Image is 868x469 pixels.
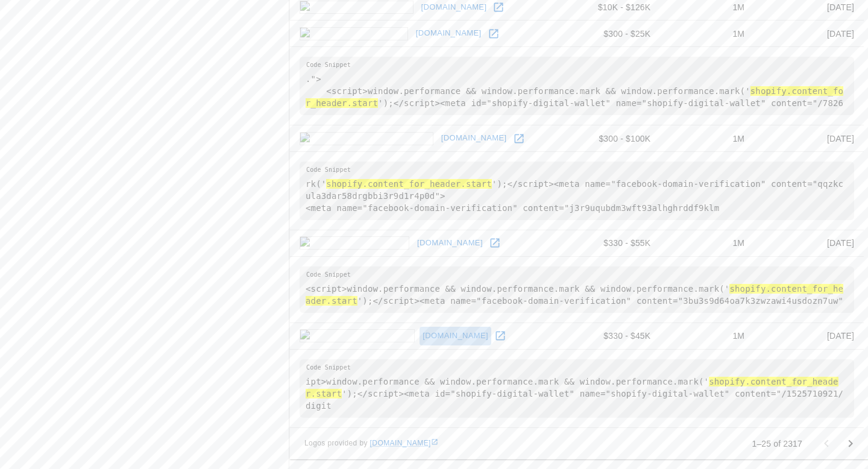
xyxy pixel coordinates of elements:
[510,130,528,148] a: Open curavisoecapelli.it in new window
[752,438,802,450] p: 1–25 of 2317
[660,230,754,256] td: 1M
[559,125,660,152] td: $300 - $100K
[300,1,414,14] img: eurofides.com icon
[300,132,433,145] img: curavisoecapelli.it icon
[559,20,660,47] td: $300 - $25K
[486,234,504,252] a: Open lamborghini.it in new window
[300,359,854,418] pre: ipt>window.performance && window.performance.mark && window.performance.mark(' ');</script><meta ...
[491,327,509,345] a: Open civicoquattro.it in new window
[438,129,510,148] a: [DOMAIN_NAME]
[559,323,660,349] td: $330 - $45K
[414,234,486,253] a: [DOMAIN_NAME]
[660,20,754,47] td: 1M
[754,20,864,47] td: [DATE]
[300,266,854,313] pre: <script>window.performance && window.performance.mark && window.performance.mark(' ');</script><m...
[326,179,492,189] hl: shopify.content_for_header.start
[300,27,408,40] img: ilbisonte.com icon
[304,438,438,450] span: Logos provided by
[300,162,854,220] pre: rk(' ');</script><meta name="facebook-domain-verification" content="qqzkcula3dar58drgbbi3r9d1r4p0...
[300,236,409,250] img: lamborghini.it icon
[306,284,843,306] hl: shopify.content_for_header.start
[413,24,485,43] a: [DOMAIN_NAME]
[300,57,854,115] pre: ."> <script>window.performance && window.performance.mark && window.performance.mark(' ');</scrip...
[754,125,864,152] td: [DATE]
[754,323,864,349] td: [DATE]
[370,439,438,447] a: [DOMAIN_NAME]
[660,125,754,152] td: 1M
[838,432,863,456] button: Go to next page
[559,230,660,256] td: $330 - $55K
[420,327,491,345] a: [DOMAIN_NAME]
[306,377,838,398] hl: shopify.content_for_header.start
[754,230,864,256] td: [DATE]
[300,329,415,342] img: civicoquattro.it icon
[660,323,754,349] td: 1M
[485,25,503,43] a: Open ilbisonte.com in new window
